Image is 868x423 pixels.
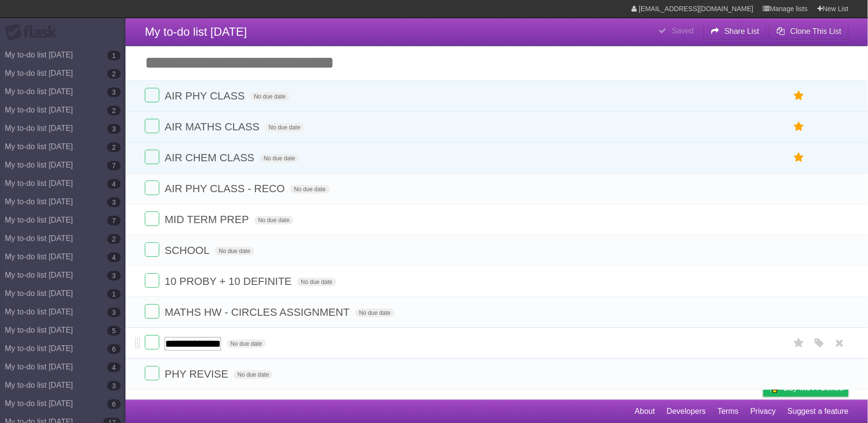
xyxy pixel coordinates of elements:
b: 2 [107,69,121,79]
label: Star task [790,150,808,166]
span: No due date [265,123,304,132]
label: Done [145,181,159,195]
b: 4 [107,179,121,189]
b: 4 [107,363,121,372]
span: No due date [250,92,289,101]
span: PHY REVISE [165,368,231,380]
a: Developers [667,402,706,421]
a: Suggest a feature [788,402,849,421]
span: AIR PHY CLASS - RECO [165,183,287,195]
a: About [635,402,655,421]
b: 1 [107,51,121,60]
label: Done [145,211,159,226]
span: No due date [254,216,294,225]
label: Done [145,150,159,164]
span: Buy me a coffee [784,380,844,396]
b: Share List [725,27,759,35]
b: 3 [107,271,121,281]
a: Terms [718,402,739,421]
label: Done [145,304,159,319]
label: Star task [790,88,808,104]
label: Done [145,335,159,350]
b: 1 [107,289,121,299]
label: Done [145,88,159,102]
span: No due date [215,247,254,255]
b: 6 [107,399,121,409]
span: MATHS HW - CIRCLES ASSIGNMENT [165,306,352,318]
b: 3 [107,87,121,97]
span: AIR MATHS CLASS [165,121,262,133]
label: Done [145,242,159,257]
div: Flask [5,24,63,41]
span: No due date [227,339,266,348]
span: No due date [234,370,273,379]
span: 10 PROBY + 10 DEFINITE [165,275,294,287]
b: 2 [107,142,121,152]
span: No due date [355,309,394,317]
button: Share List [703,23,767,40]
label: Done [145,366,159,381]
b: Clone This List [790,27,841,35]
b: 4 [107,253,121,262]
span: My to-do list [DATE] [145,25,247,38]
button: Clone This List [769,23,849,40]
b: 3 [107,124,121,134]
span: MID TERM PREP [165,213,251,226]
span: AIR PHY CLASS [165,90,247,102]
b: 2 [107,106,121,115]
b: 3 [107,308,121,317]
b: 2 [107,234,121,244]
label: Done [145,119,159,133]
label: Star task [790,335,808,351]
span: No due date [297,278,336,286]
b: Saved [672,27,694,35]
span: AIR CHEM CLASS [165,152,257,164]
b: 3 [107,381,121,391]
span: SCHOOL [165,244,212,256]
b: 7 [107,161,121,170]
b: 6 [107,344,121,354]
label: Done [145,273,159,288]
a: Privacy [751,402,776,421]
b: 7 [107,216,121,226]
label: Star task [790,119,808,135]
b: 3 [107,197,121,207]
span: No due date [290,185,329,194]
b: 5 [107,326,121,336]
span: No due date [260,154,299,163]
